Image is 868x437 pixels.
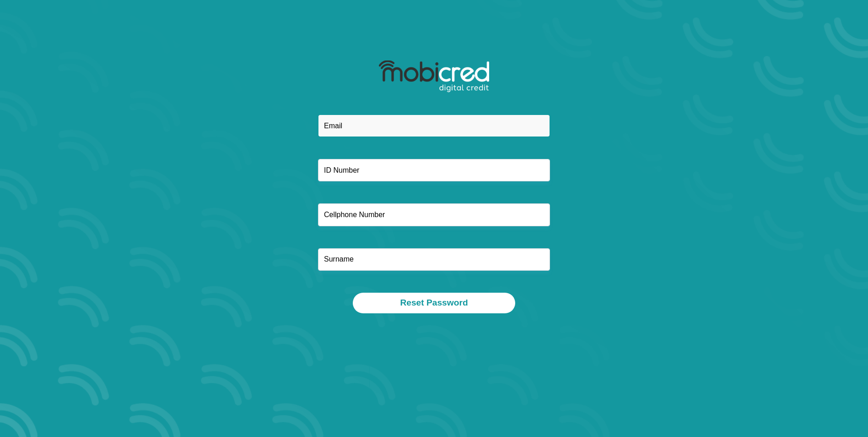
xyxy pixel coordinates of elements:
[318,159,550,181] input: ID Number
[379,60,489,93] img: mobicred logo
[318,203,550,226] input: Cellphone Number
[318,248,550,271] input: Surname
[318,115,550,137] input: Email
[353,293,515,313] button: Reset Password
